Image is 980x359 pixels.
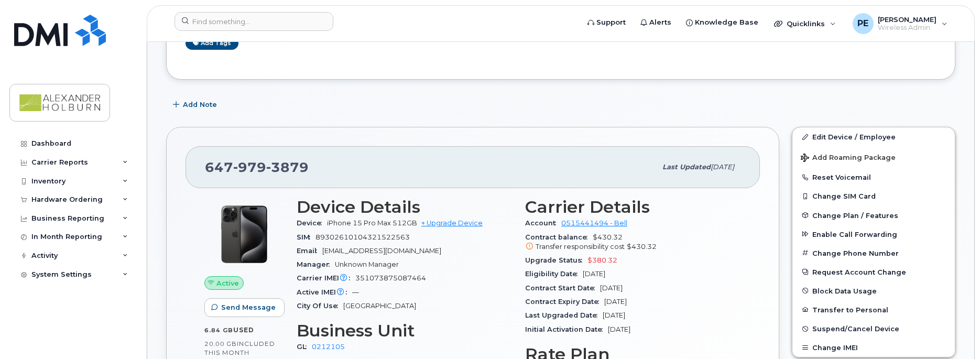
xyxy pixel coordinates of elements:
span: Support [596,17,626,28]
button: Add Note [166,95,226,114]
h3: Carrier Details [525,198,741,216]
span: Account [525,219,561,227]
span: included this month [204,340,275,357]
button: Add Roaming Package [792,146,955,168]
span: Active IMEI [297,288,352,296]
a: + Upgrade Device [421,219,483,227]
span: iPhone 15 Pro Max 512GB [327,219,417,227]
h3: Business Unit [297,321,513,340]
span: Last Upgraded Date [525,311,603,319]
span: GL [297,343,312,351]
span: Email [297,247,322,255]
span: Contract Expiry Date [525,298,604,306]
span: 89302610104321522563 [315,233,410,241]
button: Reset Voicemail [792,168,955,187]
span: Unknown Manager [335,260,399,268]
a: Add tags [186,37,238,50]
span: PE [857,17,868,30]
div: Quicklinks [767,13,843,34]
span: Wireless Admin [878,24,937,32]
span: [DATE] [608,325,630,333]
span: [EMAIL_ADDRESS][DOMAIN_NAME] [322,247,441,255]
button: Suspend/Cancel Device [792,319,955,338]
span: used [233,326,254,334]
span: Eligibility Date [525,270,583,278]
span: [PERSON_NAME] [878,15,937,24]
button: Change IMEI [792,338,955,357]
span: 647 [205,159,309,175]
a: Alerts [633,12,679,33]
span: Add Roaming Package [801,154,896,164]
span: [DATE] [604,298,627,306]
span: 6.84 GB [204,327,233,334]
button: Change Phone Number [792,244,955,263]
img: iPhone_15_Pro_Black.png [213,203,276,266]
span: [DATE] [583,270,605,278]
a: Edit Device / Employee [792,127,955,146]
span: 979 [233,159,266,175]
a: Knowledge Base [679,12,766,33]
a: Support [580,12,633,33]
span: [DATE] [711,163,734,171]
span: [DATE] [600,284,623,292]
span: Upgrade Status [525,256,587,264]
span: 351073875087464 [355,274,426,282]
span: Initial Activation Date [525,325,608,333]
span: $380.32 [587,256,617,264]
button: Enable Call Forwarding [792,225,955,244]
a: 0212105 [312,343,345,351]
span: $430.32 [525,233,741,252]
span: Send Message [221,302,276,312]
span: Last updated [662,163,711,171]
button: Block Data Usage [792,281,955,300]
h3: Device Details [297,198,513,216]
span: Alerts [649,17,671,28]
span: $430.32 [627,243,657,251]
span: SIM [297,233,315,241]
span: Device [297,219,327,227]
span: Add Note [183,100,217,110]
span: Knowledge Base [695,17,758,28]
span: Quicklinks [787,19,825,28]
div: PETER ERRINGTON [845,13,955,34]
span: 20.00 GB [204,340,237,347]
span: 3879 [266,159,309,175]
button: Request Account Change [792,263,955,281]
span: Contract balance [525,233,593,241]
button: Change SIM Card [792,187,955,205]
span: [GEOGRAPHIC_DATA] [343,302,416,310]
span: — [352,288,359,296]
a: 0515441494 - Bell [561,219,627,227]
span: [DATE] [603,311,625,319]
span: City Of Use [297,302,343,310]
button: Send Message [204,298,285,317]
span: Active [216,278,239,288]
span: Change Plan / Features [812,211,898,219]
span: Carrier IMEI [297,274,355,282]
span: Transfer responsibility cost [536,243,625,251]
span: Manager [297,260,335,268]
span: Enable Call Forwarding [812,230,897,238]
button: Transfer to Personal [792,300,955,319]
span: Contract Start Date [525,284,600,292]
input: Find something... [175,12,333,31]
button: Change Plan / Features [792,206,955,225]
span: Suspend/Cancel Device [812,325,899,333]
